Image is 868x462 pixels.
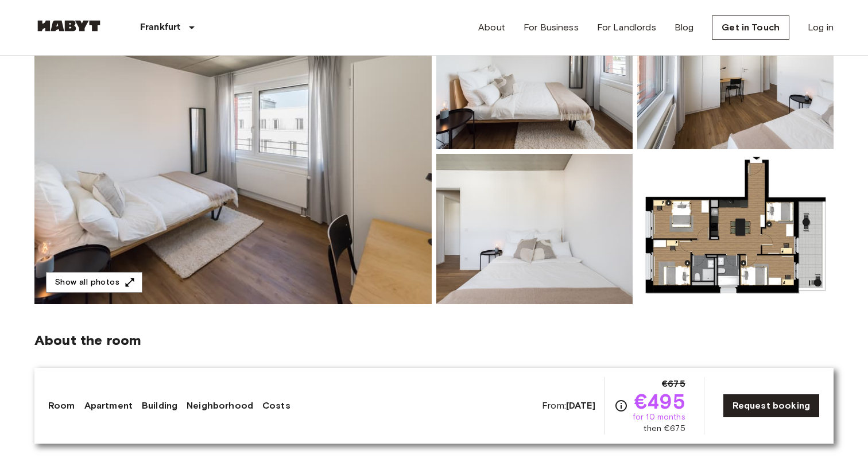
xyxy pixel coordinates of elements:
a: Log in [808,21,834,34]
span: Our rooms come fully furnished with everything you need for a comfortable daily life, such as a b... [34,367,834,393]
span: From: [542,399,595,412]
button: Show all photos [46,272,142,293]
span: €495 [634,391,685,411]
a: Blog [675,21,694,34]
span: €675 [662,377,685,391]
span: then €675 [644,423,685,434]
img: Habyt [34,20,103,32]
a: About [478,21,505,34]
a: Get in Touch [712,15,789,40]
a: Neighborhood [187,399,253,413]
a: For Landlords [597,21,656,34]
p: Frankfurt [140,21,180,34]
a: Room [48,399,75,413]
b: [DATE] [566,400,595,411]
a: Apartment [84,399,133,413]
img: Picture of unit DE-04-037-022-03Q [436,154,633,304]
span: About the room [34,332,834,349]
svg: Check cost overview for full price breakdown. Please note that discounts apply to new joiners onl... [614,399,628,413]
a: For Business [524,21,579,34]
span: for 10 months [633,411,685,423]
img: Picture of unit DE-04-037-022-03Q [637,154,834,304]
a: Costs [262,399,290,413]
a: Request booking [723,394,820,418]
a: Building [142,399,177,413]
